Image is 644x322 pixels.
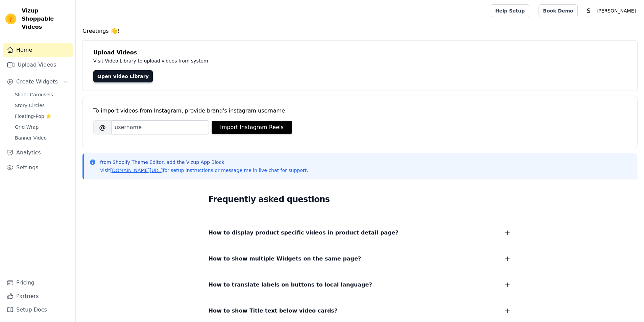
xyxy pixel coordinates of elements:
[209,228,511,238] button: How to display product specific videos in product detail page?
[15,113,51,120] span: Floating-Pop ⭐
[209,254,361,264] span: How to show multiple Widgets on the same page?
[209,306,511,316] button: How to show Title text below video cards?
[100,167,308,174] p: Visit for setup instructions or message me in live chat for support.
[15,134,47,141] span: Banner Video
[93,70,153,82] a: Open Video Library
[5,14,16,24] img: Vizup
[82,27,637,35] h4: Greetings 👋!
[3,161,73,174] a: Settings
[212,121,292,134] button: Import Instagram Reels
[209,280,511,290] button: How to translate labels on buttons to local language?
[583,5,639,17] button: S [PERSON_NAME]
[110,168,163,173] a: [DOMAIN_NAME][URL]
[3,303,73,317] a: Setup Docs
[209,193,511,206] h2: Frequently asked questions
[3,75,73,89] button: Create Widgets
[594,5,639,17] p: [PERSON_NAME]
[11,133,73,143] a: Banner Video
[11,90,73,99] a: Slider Carousels
[112,120,209,134] input: username
[11,112,73,121] a: Floating-Pop ⭐
[15,102,45,109] span: Story Circles
[209,280,372,290] span: How to translate labels on buttons to local language?
[22,7,70,31] span: Vizup Shoppable Videos
[3,58,73,72] a: Upload Videos
[11,101,73,110] a: Story Circles
[209,228,399,238] span: How to display product specific videos in product detail page?
[3,43,73,57] a: Home
[15,91,53,98] span: Slider Carousels
[93,49,626,57] h4: Upload Videos
[100,159,308,166] p: from Shopify Theme Editor, add the Vizup App Block
[209,306,338,316] span: How to show Title text below video cards?
[15,124,39,130] span: Grid Wrap
[491,4,529,17] a: Help Setup
[93,107,626,115] div: To import videos from Instagram, provide brand's instagram username
[93,120,112,134] span: @
[3,290,73,303] a: Partners
[16,78,58,86] span: Create Widgets
[587,7,590,14] text: S
[3,146,73,159] a: Analytics
[93,57,396,65] p: Visit Video Library to upload videos from system
[539,4,577,17] a: Book Demo
[11,122,73,132] a: Grid Wrap
[3,276,73,290] a: Pricing
[209,254,511,264] button: How to show multiple Widgets on the same page?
